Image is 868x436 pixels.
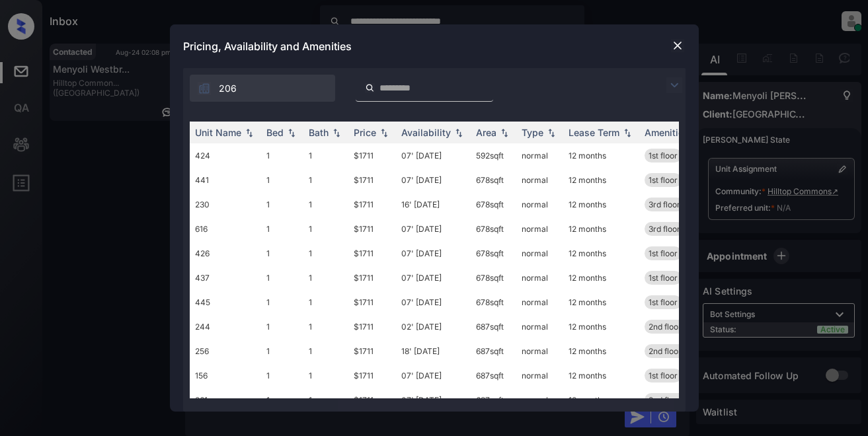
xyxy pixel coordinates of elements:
td: 678 sqft [471,266,516,290]
td: 1 [303,168,348,192]
td: 1 [261,266,303,290]
td: 1 [303,339,348,363]
td: 1 [261,192,303,217]
td: 1 [261,217,303,241]
td: 12 months [563,217,639,241]
td: 12 months [563,363,639,388]
div: Type [522,127,543,138]
td: 12 months [563,241,639,266]
span: 2nd floor [649,322,682,332]
td: 256 [190,339,261,363]
td: 12 months [563,388,639,412]
td: 07' [DATE] [396,363,471,388]
td: 678 sqft [471,192,516,217]
td: 687 sqft [471,388,516,412]
td: 445 [190,290,261,314]
img: sorting [545,128,558,137]
td: 07' [DATE] [396,290,471,314]
td: 1 [261,388,303,412]
td: 12 months [563,143,639,168]
span: 1st floor [649,371,678,381]
td: 230 [190,192,261,217]
td: 1 [261,363,303,388]
td: normal [516,363,563,388]
img: icon-zuma [365,82,375,94]
td: 12 months [563,266,639,290]
span: 1st floor [649,273,678,283]
td: 616 [190,217,261,241]
td: 156 [190,363,261,388]
td: 1 [303,290,348,314]
td: $1711 [348,290,396,314]
td: normal [516,241,563,266]
span: 1st floor [649,297,678,307]
td: normal [516,388,563,412]
td: 12 months [563,168,639,192]
td: 1 [261,339,303,363]
td: 02' [DATE] [396,314,471,339]
td: $1711 [348,143,396,168]
img: icon-zuma [666,77,682,93]
td: $1711 [348,339,396,363]
span: 1st floor [649,151,678,161]
td: 437 [190,266,261,290]
td: 07' [DATE] [396,241,471,266]
span: 3rd floor [649,224,680,234]
span: 206 [219,81,237,96]
td: 1 [303,143,348,168]
td: 16' [DATE] [396,192,471,217]
td: $1711 [348,192,396,217]
td: 12 months [563,339,639,363]
div: Bed [266,127,284,138]
td: $1711 [348,363,396,388]
td: $1711 [348,217,396,241]
td: 426 [190,241,261,266]
td: $1711 [348,266,396,290]
td: 1 [303,241,348,266]
img: sorting [330,128,343,137]
td: 1 [303,388,348,412]
td: 424 [190,143,261,168]
td: 18' [DATE] [396,339,471,363]
td: 244 [190,314,261,339]
img: sorting [498,128,511,137]
td: 687 sqft [471,339,516,363]
td: 12 months [563,192,639,217]
td: 441 [190,168,261,192]
td: $1711 [348,388,396,412]
span: 3rd floor [649,200,680,209]
td: 687 sqft [471,363,516,388]
img: sorting [285,128,298,137]
div: Price [354,127,376,138]
td: $1711 [348,314,396,339]
td: normal [516,192,563,217]
td: 687 sqft [471,314,516,339]
td: normal [516,290,563,314]
td: normal [516,339,563,363]
td: 1 [261,314,303,339]
span: 2nd floor [649,395,682,405]
td: $1711 [348,241,396,266]
td: 678 sqft [471,290,516,314]
div: Lease Term [569,127,619,138]
td: 07' [DATE] [396,217,471,241]
td: 1 [261,168,303,192]
td: 1 [261,143,303,168]
div: Amenities [645,127,689,138]
span: 2nd floor [649,346,682,356]
td: 678 sqft [471,217,516,241]
td: 261 [190,388,261,412]
td: 1 [261,290,303,314]
td: 1 [303,363,348,388]
div: Area [476,127,496,138]
span: 1st floor [649,248,678,258]
td: 1 [303,314,348,339]
td: normal [516,143,563,168]
td: 1 [303,266,348,290]
div: Pricing, Availability and Amenities [170,24,699,68]
td: 07' [DATE] [396,388,471,412]
td: 12 months [563,314,639,339]
td: 07' [DATE] [396,168,471,192]
td: normal [516,168,563,192]
td: 07' [DATE] [396,143,471,168]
